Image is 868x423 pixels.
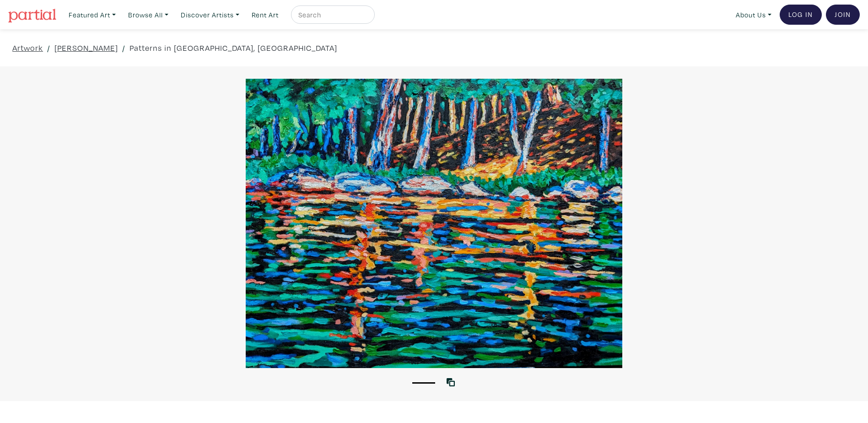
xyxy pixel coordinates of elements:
[297,9,366,21] input: Search
[177,5,243,24] a: Discover Artists
[412,382,435,384] button: 1 of 1
[780,5,822,25] a: Log In
[124,5,173,24] a: Browse All
[54,42,118,54] a: [PERSON_NAME]
[826,5,860,25] a: Join
[248,5,283,24] a: Rent Art
[129,42,337,54] a: Patterns in [GEOGRAPHIC_DATA], [GEOGRAPHIC_DATA]
[65,5,120,24] a: Featured Art
[12,42,43,54] a: Artwork
[732,5,776,24] a: About Us
[47,42,50,54] span: /
[122,42,125,54] span: /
